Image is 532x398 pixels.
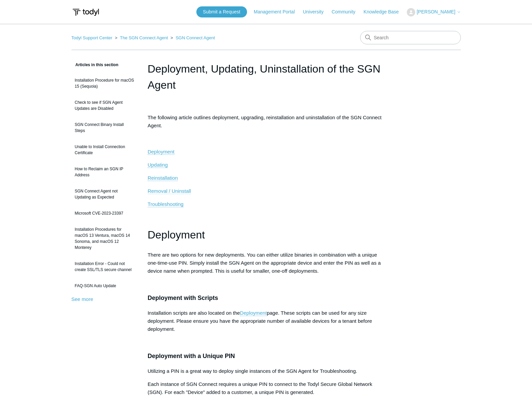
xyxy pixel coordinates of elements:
[71,35,114,40] li: Todyl Support Center
[71,74,138,93] a: Installation Procedure for macOS 15 (Sequoia)
[148,115,382,128] span: The following article outlines deployment, upgrading, reinstallation and uninstallation of the SG...
[148,368,357,374] span: Utilizing a PIN is a great way to deploy single instances of the SGN Agent for Troubleshooting.
[417,9,455,14] span: [PERSON_NAME]
[148,201,184,207] a: Troubleshooting
[71,163,138,181] a: How to Reclaim an SGN IP Address
[407,8,461,16] button: [PERSON_NAME]
[71,223,138,254] a: Installation Procedures for macOS 13 Ventura, macOS 14 Sonoma, and macOS 12 Monterey
[148,188,191,194] a: Removal / Uninstall
[71,118,138,137] a: SGN Connect Binary Install Steps
[148,149,175,155] a: Deployment
[148,175,178,181] a: Reinstallation
[148,162,168,168] span: Updating
[148,381,372,395] span: Each instance of SGN Connect requires a unique PIN to connect to the Todyl Secure Global Network ...
[332,8,362,15] a: Community
[148,229,205,241] span: Deployment
[71,296,93,302] a: See more
[71,185,138,204] a: SGN Connect Agent not Updating as Expected
[148,188,191,194] span: Removal / Uninstall
[71,207,138,220] a: Microsoft CVE-2023-23397
[364,8,405,15] a: Knowledge Base
[360,31,461,44] input: Search
[120,35,168,40] a: The SGN Connect Agent
[71,6,100,18] img: Todyl Support Center Help Center home page
[71,257,138,276] a: Installation Error - Could not create SSL/TLS secure channel
[71,279,138,292] a: FAQ-SGN Auto Update
[196,6,247,17] a: Submit a Request
[148,162,168,168] a: Updating
[71,62,118,67] span: Articles in this section
[113,35,169,40] li: The SGN Connect Agent
[176,35,215,40] a: SGN Connect Agent
[148,310,372,332] span: page. These scripts can be used for any size deployment. Please ensure you have the appropriate n...
[71,96,138,115] a: Check to see if SGN Agent Updates are Disabled
[71,35,112,40] a: Todyl Support Center
[303,8,330,15] a: University
[254,8,301,15] a: Management Portal
[148,310,240,316] span: Installation scripts are also located on the
[169,35,215,40] li: SGN Connect Agent
[148,175,178,181] span: Reinstallation
[148,252,381,274] span: There are two options for new deployments. You can either utilize binaries in combination with a ...
[148,61,385,93] h1: Deployment, Updating, Uninstallation of the SGN Agent
[148,149,175,154] span: Deployment
[71,140,138,159] a: Unable to Install Connection Certificate
[148,295,218,301] span: Deployment with Scripts
[240,310,267,316] a: Deployment
[148,353,235,359] span: Deployment with a Unique PIN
